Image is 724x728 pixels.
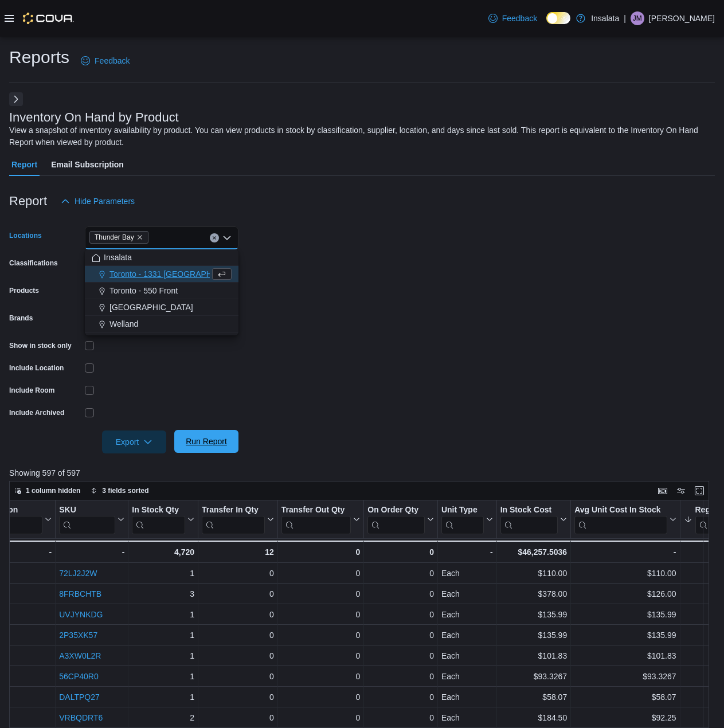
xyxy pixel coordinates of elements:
[75,195,135,207] span: Hide Parameters
[367,566,434,580] div: 0
[186,436,227,447] span: Run Report
[281,649,360,663] div: 0
[56,190,139,213] button: Hide Parameters
[9,231,42,240] label: Locations
[281,670,360,683] div: 0
[546,12,570,24] input: Dark Mode
[441,628,493,642] div: Each
[85,249,238,266] button: Insalata
[109,285,178,296] span: Toronto - 550 Front
[202,504,265,534] div: Transfer In Qty
[9,92,23,106] button: Next
[132,504,185,515] div: In Stock Qty
[136,234,143,241] button: Remove Thunder Bay from selection in this group
[574,690,676,704] div: $58.07
[441,711,493,725] div: Each
[441,545,493,559] div: -
[574,649,676,663] div: $101.83
[367,628,434,642] div: 0
[102,430,166,453] button: Export
[441,566,493,580] div: Each
[281,504,360,534] button: Transfer Out Qty
[367,649,434,663] div: 0
[500,670,567,683] div: $93.3267
[574,628,676,642] div: $135.99
[441,690,493,704] div: Each
[500,628,567,642] div: $135.99
[10,484,85,498] button: 1 column hidden
[367,504,425,534] div: On Order Qty
[95,232,134,243] span: Thunder Bay
[59,631,97,640] a: 2P35XK57
[281,690,360,704] div: 0
[59,610,103,619] a: UVJYNKDG
[441,504,484,534] div: Unit Type
[367,690,434,704] div: 0
[202,545,274,559] div: 12
[132,690,194,704] div: 1
[9,467,717,479] p: Showing 597 of 597
[9,341,72,350] label: Show in stock only
[574,711,676,725] div: $92.25
[367,670,434,683] div: 0
[132,670,194,683] div: 1
[132,566,194,580] div: 1
[86,484,153,498] button: 3 fields sorted
[574,504,676,534] button: Avg Unit Cost In Stock
[649,11,715,25] p: [PERSON_NAME]
[9,259,58,268] label: Classifications
[574,566,676,580] div: $110.00
[281,504,351,534] div: Transfer Out Qty
[500,608,567,621] div: $135.99
[441,608,493,621] div: Each
[132,628,194,642] div: 1
[574,545,676,559] div: -
[281,566,360,580] div: 0
[281,628,360,642] div: 0
[202,504,265,515] div: Transfer In Qty
[500,566,567,580] div: $110.00
[502,13,537,24] span: Feedback
[500,504,558,515] div: In Stock Cost
[59,672,99,681] a: 56CP40R0
[591,11,619,25] p: Insalata
[9,111,179,124] h3: Inventory On Hand by Product
[500,587,567,601] div: $378.00
[367,504,425,515] div: On Order Qty
[574,608,676,621] div: $135.99
[132,504,185,534] div: In Stock Qty
[9,363,64,373] label: Include Location
[202,608,274,621] div: 0
[109,268,247,280] span: Toronto - 1331 [GEOGRAPHIC_DATA]
[210,233,219,242] button: Clear input
[441,670,493,683] div: Each
[674,484,688,498] button: Display options
[9,46,69,69] h1: Reports
[9,386,54,395] label: Include Room
[51,153,124,176] span: Email Subscription
[9,124,709,148] div: View a snapshot of inventory availability by product. You can view products in stock by classific...
[132,545,194,559] div: 4,720
[59,589,101,598] a: 8FRBCHTB
[281,545,360,559] div: 0
[367,504,434,534] button: On Order Qty
[441,649,493,663] div: Each
[500,504,558,534] div: In Stock Cost
[59,713,103,722] a: VRBQDRT6
[484,7,542,30] a: Feedback
[631,11,644,25] div: James Moffitt
[281,711,360,725] div: 0
[26,486,80,495] span: 1 column hidden
[59,569,97,578] a: 72LJ2J2W
[9,286,39,295] label: Products
[574,504,667,515] div: Avg Unit Cost In Stock
[59,545,124,559] div: -
[222,233,232,242] button: Close list of options
[202,587,274,601] div: 0
[9,408,64,417] label: Include Archived
[132,608,194,621] div: 1
[574,587,676,601] div: $126.00
[624,11,626,25] p: |
[59,504,124,534] button: SKU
